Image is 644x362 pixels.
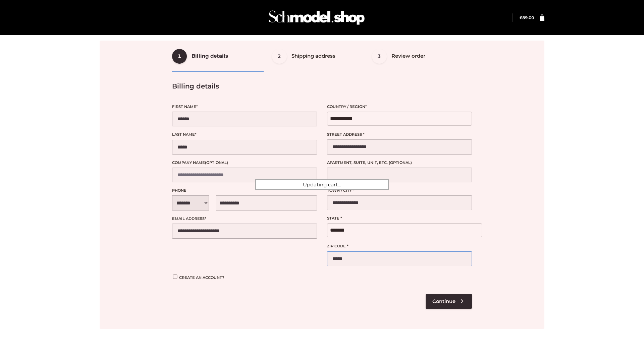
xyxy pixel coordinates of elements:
div: Updating cart... [255,179,389,190]
bdi: 89.00 [520,15,534,20]
span: £ [520,15,522,20]
a: £89.00 [520,15,534,20]
img: Schmodel Admin 964 [266,4,367,31]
